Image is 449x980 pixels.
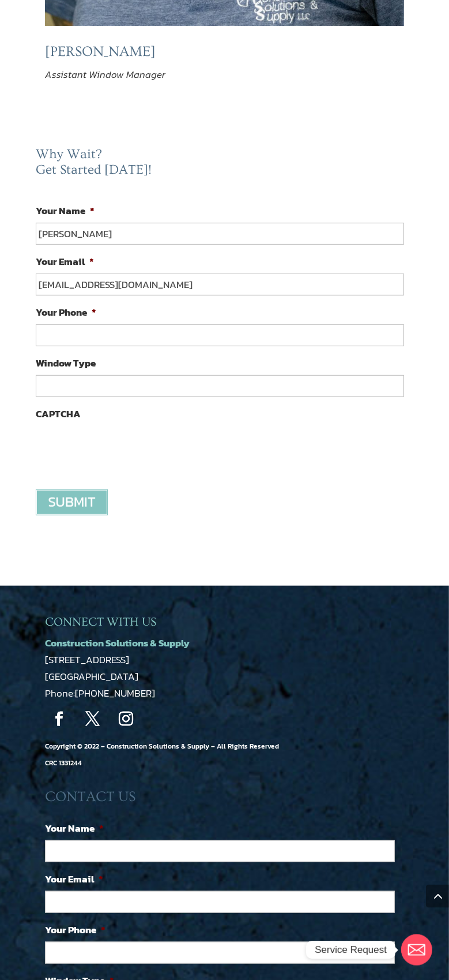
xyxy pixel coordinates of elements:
[36,306,96,319] label: Your Phone
[36,426,211,471] iframe: reCAPTCHA
[45,923,105,936] label: Your Phone
[45,652,129,667] span: [STREET_ADDRESS]
[45,705,74,734] a: Follow on Facebook
[401,934,432,966] a: Email
[36,255,94,268] label: Your Email
[45,615,156,629] span: CONNECT WITH US
[45,635,190,650] a: Construction Solutions & Supply
[75,686,155,701] a: [PHONE_NUMBER]
[36,407,81,420] label: CAPTCHA
[45,788,404,811] h3: CONTACT US
[36,357,96,369] label: Window Type
[36,204,95,217] label: Your Name
[45,741,279,768] span: Copyright © 2022 – Construction Solutions & Supply – All Rights Reserved
[36,147,413,184] h2: Why Wait? Get Started [DATE]!
[45,67,165,82] em: Assistant Window Manager
[78,705,107,734] a: Follow on X
[45,822,104,835] label: Your Name
[45,669,138,684] span: [GEOGRAPHIC_DATA]
[45,43,404,66] h3: [PERSON_NAME]
[112,705,141,734] a: Follow on Instagram
[36,489,108,515] input: Submit
[45,873,103,885] label: Your Email
[45,758,82,768] span: CRC 1331244
[45,686,155,701] span: Phone:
